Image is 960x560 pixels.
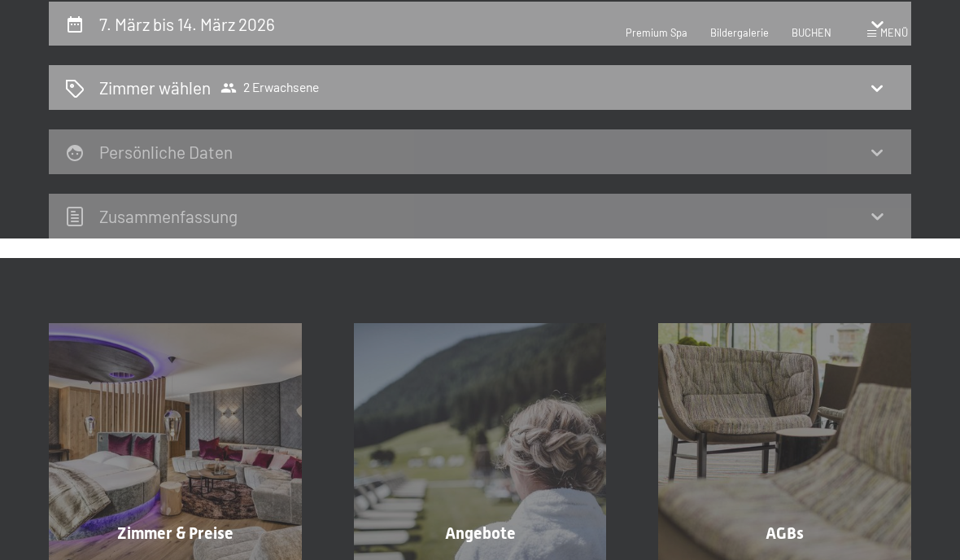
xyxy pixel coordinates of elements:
span: 2 Erwachsene [220,80,319,96]
h2: Zimmer wählen [99,76,211,99]
a: Premium Spa [626,26,687,39]
a: BUCHEN [792,26,831,39]
span: Angebote [445,523,516,543]
span: Menü [880,26,908,39]
span: Zimmer & Preise [117,523,233,543]
span: AGBs [766,523,804,543]
a: Bildergalerie [710,26,769,39]
h2: Persönliche Daten [99,142,233,162]
h2: 7. März bis 14. März 2026 [99,14,275,34]
h2: Zusammen­fassung [99,206,238,226]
